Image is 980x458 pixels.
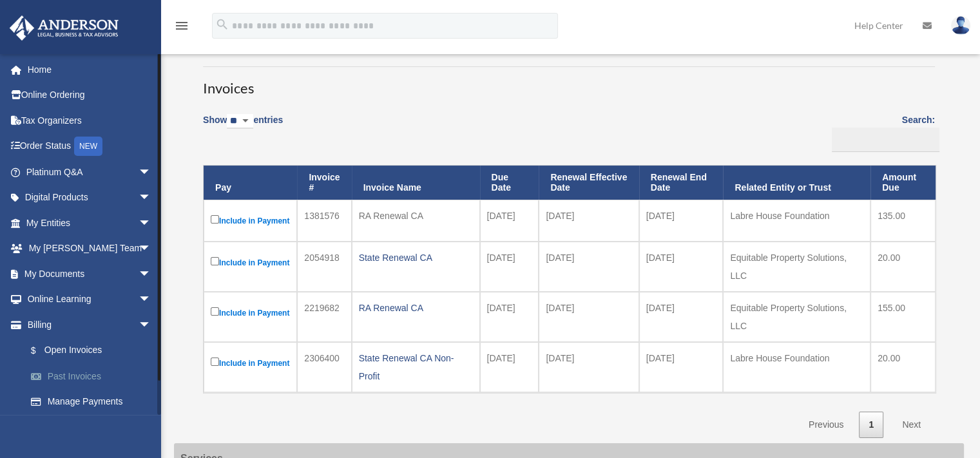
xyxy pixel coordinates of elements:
a: $Open Invoices [18,338,164,364]
input: Include in Payment [211,358,219,366]
td: 155.00 [870,292,936,342]
td: [DATE] [539,292,639,342]
a: My [PERSON_NAME] Teamarrow_drop_down [9,236,171,262]
td: 20.00 [870,342,936,392]
th: Renewal End Date: activate to sort column ascending [639,166,724,200]
td: [DATE] [539,242,639,292]
a: My Documentsarrow_drop_down [9,261,171,287]
a: Manage Payments [18,389,171,415]
td: 2054918 [297,242,351,292]
div: State Renewal CA [359,249,473,267]
label: Include in Payment [211,213,290,229]
td: Labre House Foundation [723,200,870,242]
select: Showentries [227,114,253,129]
td: 2306400 [297,342,351,392]
td: [DATE] [480,200,539,242]
div: RA Renewal CA [359,207,473,225]
a: Previous [799,412,853,438]
span: $ [38,343,44,359]
span: arrow_drop_down [139,210,164,236]
input: Search: [832,128,939,152]
img: Anderson Advisors Platinum Portal [6,15,122,41]
td: [DATE] [480,242,539,292]
span: arrow_drop_down [139,185,164,211]
div: NEW [74,137,102,156]
td: Equitable Property Solutions, LLC [723,292,870,342]
td: 135.00 [870,200,936,242]
a: Platinum Q&Aarrow_drop_down [9,159,171,185]
label: Include in Payment [211,355,290,371]
th: Renewal Effective Date: activate to sort column ascending [539,166,639,200]
td: Equitable Property Solutions, LLC [723,242,870,292]
div: State Renewal CA Non-Profit [359,349,473,385]
td: [DATE] [480,292,539,342]
td: [DATE] [639,342,724,392]
td: Labre House Foundation [723,342,870,392]
th: Related Entity or Trust: activate to sort column ascending [723,166,870,200]
td: 2219682 [297,292,351,342]
a: Billingarrow_drop_down [9,312,171,338]
a: menu [174,23,189,33]
td: 20.00 [870,242,936,292]
td: [DATE] [480,342,539,392]
a: Digital Productsarrow_drop_down [9,185,171,211]
td: [DATE] [639,200,724,242]
input: Include in Payment [211,215,219,224]
td: [DATE] [639,242,724,292]
h3: Invoices [203,66,935,99]
i: menu [174,18,189,33]
a: Online Learningarrow_drop_down [9,287,171,312]
input: Include in Payment [211,257,219,265]
td: 1381576 [297,200,351,242]
label: Search: [827,112,935,152]
span: arrow_drop_down [139,287,164,313]
input: Include in Payment [211,307,219,316]
th: Invoice #: activate to sort column ascending [297,166,351,200]
span: arrow_drop_down [139,159,164,186]
th: Due Date: activate to sort column ascending [480,166,539,200]
td: [DATE] [539,200,639,242]
td: [DATE] [639,292,724,342]
a: Tax Organizers [9,108,171,133]
label: Show entries [203,112,283,142]
span: arrow_drop_down [139,312,164,338]
a: Online Ordering [9,82,171,108]
th: Pay: activate to sort column descending [204,166,297,200]
th: Amount Due: activate to sort column ascending [870,166,936,200]
span: arrow_drop_down [139,261,164,287]
img: User Pic [951,16,970,35]
div: RA Renewal CA [359,299,473,317]
td: [DATE] [539,342,639,392]
a: Events Calendar [9,414,171,440]
th: Invoice Name: activate to sort column ascending [352,166,480,200]
i: search [215,17,229,32]
a: My Entitiesarrow_drop_down [9,210,171,236]
label: Include in Payment [211,305,290,321]
a: Home [9,57,171,82]
a: Past Invoices [18,363,171,389]
span: arrow_drop_down [139,236,164,262]
a: Order StatusNEW [9,133,171,160]
label: Include in Payment [211,254,290,271]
